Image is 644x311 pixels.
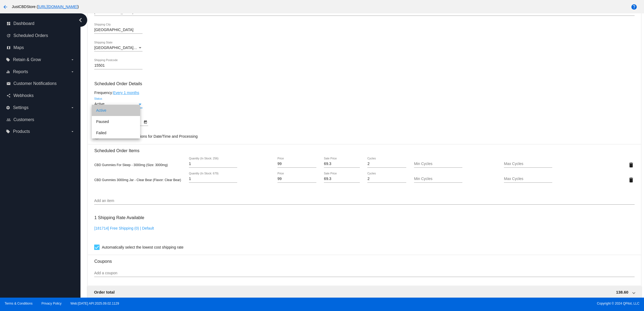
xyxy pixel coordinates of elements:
span: CBD Gummies For Sleep - 3000mg (Size: 3000mg) [94,163,168,167]
input: Sale Price [324,177,360,181]
i: chevron_left [76,16,85,24]
input: Next Occurrence Date [94,120,142,124]
i: update [6,33,11,38]
a: Every 1 months [113,91,139,95]
i: settings [6,106,10,110]
mat-icon: delete [628,177,634,183]
input: Shipping Postcode [94,63,142,68]
span: JustCBDStore ( ) [12,5,79,9]
span: Customer Notifications [13,81,57,86]
input: Add a coupon [94,271,634,275]
span: Webhooks [13,93,34,98]
input: Quantity (In Stock: 679) [189,177,237,181]
input: Min Cycles [414,177,462,181]
i: email [6,81,11,86]
input: Max Cycles [504,162,552,166]
input: Add an item [94,199,634,203]
span: Retain & Grow [13,57,41,62]
span: Reports [13,69,28,74]
span: Settings [13,105,28,110]
mat-icon: arrow_back [2,4,9,10]
a: Privacy Policy [42,302,62,305]
i: dashboard [6,21,11,26]
mat-select: Shipping State [94,46,142,50]
input: Price [277,177,316,181]
a: share Webhooks [6,91,75,100]
input: Cycles [367,177,406,181]
span: Active [94,102,104,106]
a: people_outline Customers [6,115,75,124]
input: Shipping City [94,28,142,32]
mat-icon: help [631,4,637,10]
span: Order total [94,290,115,294]
h3: Scheduled Order Items [94,144,634,153]
span: 138.60 [616,290,628,294]
span: CBD Gummies 3000mg Jar - Clear Bear (Flavor: Clear Bear) [94,178,181,182]
a: [181714] Free Shipping (0) | Default [94,226,154,230]
i: share [6,93,11,98]
span: Products [13,129,30,134]
h3: Scheduled Order Details [94,81,634,86]
span: Automatically select the lowest cost shipping rate [102,244,183,250]
i: arrow_drop_down [70,106,75,110]
h3: 1 Shipping Rate Available [94,212,144,223]
input: Sale Price [324,162,360,166]
span: Scheduled Orders [13,33,48,38]
input: Cycles [367,162,406,166]
span: Maps [13,45,24,50]
button: Open calendar [142,119,148,125]
a: update Scheduled Orders [6,31,75,40]
i: map [6,46,11,50]
a: Web:[DATE] API:2025.09.02.1129 [71,302,119,305]
span: Dashboard [13,21,34,26]
div: Frequency: [94,91,634,95]
i: local_offer [6,58,10,62]
span: Customers [13,117,34,122]
input: Price [277,162,316,166]
a: dashboard Dashboard [6,19,75,28]
i: arrow_drop_down [70,70,75,74]
h3: Coupons [94,255,634,264]
mat-expansion-panel-header: Order total 138.60 [87,286,641,299]
span: Show Advanced Options for Date/Time and Processing [106,134,197,139]
i: arrow_drop_down [70,129,75,134]
mat-icon: delete [628,162,634,168]
a: [URL][DOMAIN_NAME] [38,5,78,9]
span: Copyright © 2024 QPilot, LLC [327,302,639,305]
i: people_outline [6,118,11,122]
i: local_offer [6,129,10,134]
i: equalizer [6,70,10,74]
a: map Maps [6,43,75,52]
input: Max Cycles [504,177,552,181]
input: Min Cycles [414,162,462,166]
a: email Customer Notifications [6,79,75,88]
mat-select: Status [94,102,142,106]
i: arrow_drop_down [70,58,75,62]
a: Terms & Conditions [5,302,32,305]
input: Quantity (In Stock: 256) [189,162,237,166]
span: [GEOGRAPHIC_DATA] | [US_STATE] [94,46,157,50]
